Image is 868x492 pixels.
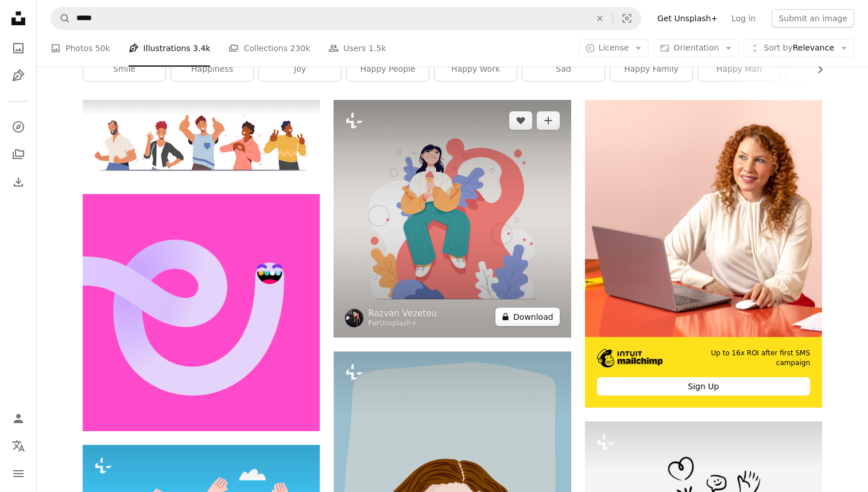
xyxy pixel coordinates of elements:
[522,58,604,81] a: sad
[698,58,780,81] a: happy man
[724,9,762,28] a: Log in
[83,135,320,145] a: Happiness Emotions, Body Language. People Showing Positive Gestures. Happy Male and Female Charac...
[83,194,320,431] img: A pink background with a smiley face on it
[7,37,30,60] a: Photos
[579,39,649,57] button: License
[95,42,110,55] span: 50k
[597,349,663,367] img: file-1690386555781-336d1949dad1image
[328,30,386,67] a: Users 1.5k
[7,171,30,193] a: Download History
[764,43,792,52] span: Sort by
[495,308,560,326] button: Download
[259,58,341,81] a: joy
[7,462,30,485] button: Menu
[772,9,854,28] button: Submit an image
[743,39,854,57] button: Sort byRelevance
[585,100,822,407] a: Up to 16x ROI after first SMS campaignSign Up
[680,348,810,368] span: Up to 16x ROI after first SMS campaign
[379,319,417,327] a: Unsplash+
[585,100,822,337] img: file-1722962837469-d5d3a3dee0c7image
[7,7,30,32] a: Home — Unsplash
[369,42,386,55] span: 1.5k
[334,213,571,223] a: a woman sitting on the ground holding a book
[610,58,692,81] a: happy family
[7,407,30,430] a: Log in / Sign up
[345,309,363,327] img: Go to Razvan Vezeteu's profile
[613,7,641,29] button: Visual search
[650,9,724,28] a: Get Unsplash+
[809,58,822,81] button: scroll list to the right
[290,42,310,55] span: 230k
[334,100,571,337] img: a woman sitting on the ground holding a book
[51,7,641,30] form: Find visuals sitewide
[764,42,834,54] span: Relevance
[597,377,810,396] div: Sign Up
[228,30,310,67] a: Collections 230k
[435,58,517,81] a: happy work
[171,58,253,81] a: happiness
[7,115,30,138] a: Explore
[7,435,30,458] button: Language
[51,30,110,67] a: Photos 50k
[368,308,437,319] a: Razvan Vezeteu
[587,7,613,29] button: Clear
[509,111,532,130] button: Like
[673,43,719,52] span: Orientation
[537,111,560,130] button: Add to Collection
[83,58,165,81] a: smile
[786,58,868,81] a: nature
[7,143,30,166] a: Collections
[83,307,320,317] a: A pink background with a smiley face on it
[51,7,71,29] button: Search Unsplash
[83,100,320,180] img: Happiness Emotions, Body Language. People Showing Positive Gestures. Happy Male and Female Charac...
[368,319,437,328] div: For
[653,39,739,57] button: Orientation
[599,43,629,52] span: License
[347,58,429,81] a: happy people
[7,64,30,87] a: Illustrations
